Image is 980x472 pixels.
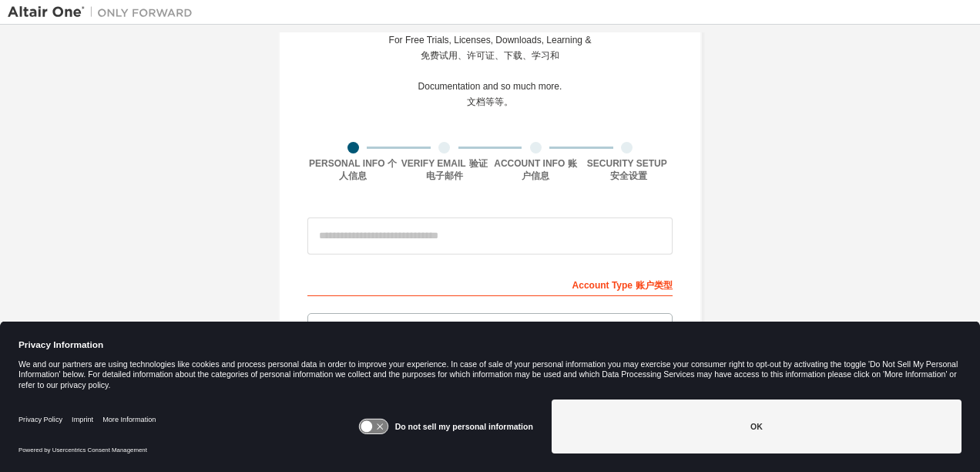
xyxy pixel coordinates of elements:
div: Security Setup [582,157,673,182]
sider-trans-text: 免费试用、许可证、下载、学习和 [421,50,559,61]
img: Altair One [8,5,200,20]
sider-trans-text: 文档等等。 [467,96,513,107]
div: Personal Info [307,157,399,182]
sider-trans-text: 账户信息 [522,158,577,181]
sider-trans-text: 验证电子邮件 [426,158,488,181]
sider-trans-text: 账户类型 [636,280,673,291]
div: For Free Trials, Licenses, Downloads, Learning & Documentation and so much more. [389,34,592,114]
sider-trans-text: 安全设置 [610,170,647,181]
div: Account Info [490,157,582,182]
div: Account Type [307,271,673,296]
div: Verify Email [399,157,491,182]
sider-trans-text: 个人信息 [339,158,397,181]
